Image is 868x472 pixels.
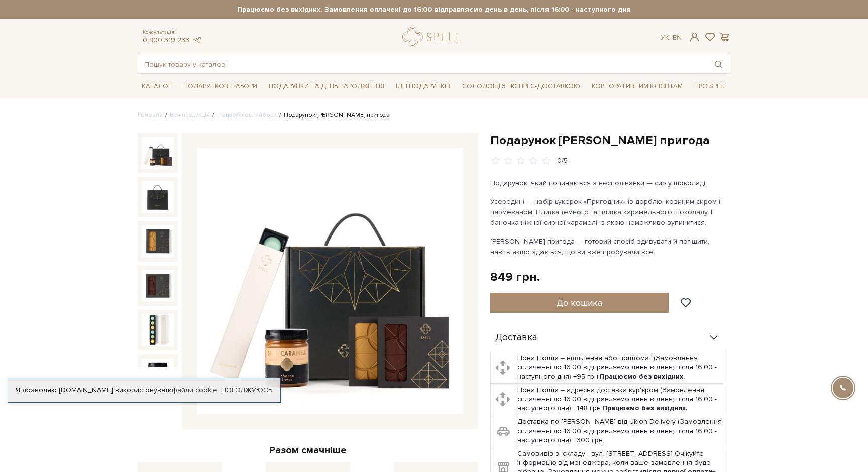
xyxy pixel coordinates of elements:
div: 0/5 [557,156,568,166]
a: En [673,33,682,42]
div: Я дозволяю [DOMAIN_NAME] використовувати [8,386,280,395]
button: Пошук товару у каталозі [707,55,730,73]
strong: Працюємо без вихідних. Замовлення оплачені до 16:00 відправляємо день в день, після 16:00 - насту... [138,5,730,14]
a: Погоджуюсь [221,386,272,395]
h1: Подарунок [PERSON_NAME] пригода [490,133,730,148]
img: Подарунок Сирна пригода [197,148,463,414]
p: [PERSON_NAME] пригода — готовий спосіб здивувати й потішити, навіть якщо здається, що ви вже проб... [490,236,726,257]
span: | [669,33,671,42]
a: Про Spell [690,79,730,94]
span: Доставка [495,333,537,342]
a: Каталог [138,79,176,94]
div: Разом смачніше [138,444,478,457]
a: Подарунки на День народження [265,79,388,94]
a: Корпоративним клієнтам [588,79,687,94]
div: Ук [661,33,682,42]
a: Подарункові набори [217,111,277,119]
a: Головна [138,111,163,119]
p: Усередині — набір цукерок «Пригодник» із дорблю, козиним сиром і пармезаном. Плитка темного та пл... [490,196,726,228]
b: Працюємо без вихідних. [602,404,688,412]
img: Подарунок Сирна пригода [142,314,174,346]
b: Працюємо без вихідних. [600,372,685,381]
a: файли cookie [172,386,218,394]
span: До кошика [557,297,602,308]
td: Нова Пошта – адресна доставка кур'єром (Замовлення сплаченні до 16:00 відправляємо день в день, п... [515,383,724,415]
img: Подарунок Сирна пригода [142,137,174,169]
li: Подарунок [PERSON_NAME] пригода [277,111,390,120]
button: До кошика [490,293,669,313]
a: Солодощі з експрес-доставкою [458,78,584,95]
img: Подарунок Сирна пригода [142,359,174,391]
a: 0 800 319 233 [143,36,189,44]
a: logo [402,27,465,47]
td: Доставка по [PERSON_NAME] від Uklon Delivery (Замовлення сплаченні до 16:00 відправляємо день в д... [515,415,724,447]
a: Подарункові набори [179,79,261,94]
span: Консультація: [143,29,202,36]
img: Подарунок Сирна пригода [142,270,174,302]
p: Подарунок, який починається з несподіванки — сир у шоколаді. [490,178,726,188]
a: Ідеї подарунків [392,79,454,94]
div: 849 грн. [490,269,540,285]
img: Подарунок Сирна пригода [142,225,174,257]
a: telegram [192,36,202,44]
input: Пошук товару у каталозі [138,55,707,73]
td: Нова Пошта – відділення або поштомат (Замовлення сплаченні до 16:00 відправляємо день в день, піс... [515,351,724,384]
a: Вся продукція [170,111,210,119]
img: Подарунок Сирна пригода [142,181,174,213]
